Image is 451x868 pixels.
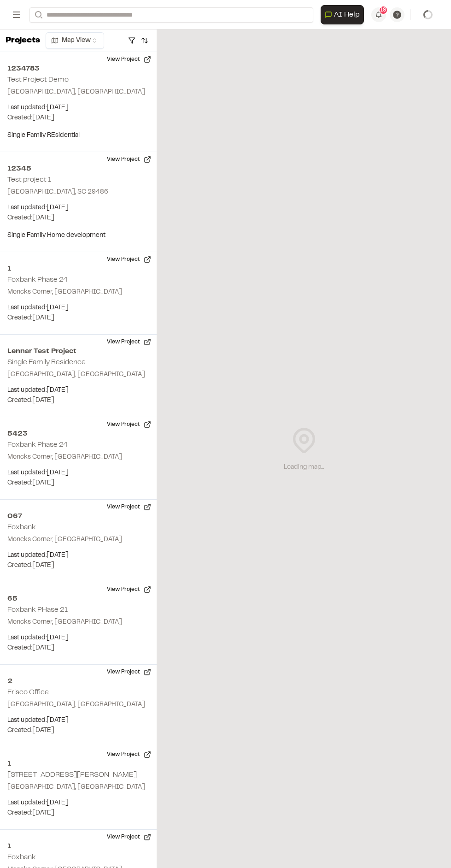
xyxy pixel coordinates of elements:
[7,643,149,653] p: Created: [DATE]
[7,511,149,522] h2: 067
[7,524,36,531] h2: Foxbank
[7,550,149,561] p: Last updated: [DATE]
[7,287,149,297] p: Moncks Corner, [GEOGRAPHIC_DATA]
[29,7,46,23] button: Search
[7,359,86,366] h2: Single Family Residence
[7,113,149,123] p: Created: [DATE]
[7,303,149,313] p: Last updated: [DATE]
[7,203,149,213] p: Last updated: [DATE]
[7,808,149,818] p: Created: [DATE]
[7,452,149,462] p: Moncks Corner, [GEOGRAPHIC_DATA]
[371,7,386,22] button: 19
[6,35,40,47] p: Projects
[7,782,149,792] p: [GEOGRAPHIC_DATA], [GEOGRAPHIC_DATA]
[7,689,49,696] h2: Frisco Office
[380,6,387,14] span: 19
[7,617,149,627] p: Moncks Corner, [GEOGRAPHIC_DATA]
[7,396,149,406] p: Created: [DATE]
[7,313,149,323] p: Created: [DATE]
[7,726,149,736] p: Created: [DATE]
[101,830,157,844] button: View Project
[101,417,157,432] button: View Project
[7,428,149,439] h2: 5423
[7,633,149,643] p: Last updated: [DATE]
[7,87,149,97] p: [GEOGRAPHIC_DATA], [GEOGRAPHIC_DATA]
[7,593,149,604] h2: 65
[7,63,149,74] h2: 1234783
[7,385,149,396] p: Last updated: [DATE]
[321,5,364,24] button: Open AI Assistant
[7,607,68,613] h2: Foxbank PHase 21
[7,676,149,687] h2: 2
[7,163,149,174] h2: 12345
[284,462,324,472] div: Loading map...
[7,103,149,113] p: Last updated: [DATE]
[101,747,157,762] button: View Project
[334,9,360,20] span: AI Help
[7,841,149,852] h2: 1
[101,582,157,597] button: View Project
[7,277,68,283] h2: Foxbank Phase 24
[7,177,51,183] h2: Test project 1
[101,152,157,167] button: View Project
[7,758,149,769] h2: 1
[7,77,69,83] h2: Test Project Demo
[7,213,149,223] p: Created: [DATE]
[7,561,149,571] p: Created: [DATE]
[7,478,149,488] p: Created: [DATE]
[7,772,137,778] h2: [STREET_ADDRESS][PERSON_NAME]
[321,5,368,24] div: Open AI Assistant
[7,798,149,808] p: Last updated: [DATE]
[101,252,157,267] button: View Project
[7,230,149,241] p: Single Family Home development
[7,715,149,726] p: Last updated: [DATE]
[7,130,149,141] p: Single Family REsidential
[7,700,149,710] p: [GEOGRAPHIC_DATA], [GEOGRAPHIC_DATA]
[7,854,36,861] h2: Foxbank
[7,535,149,545] p: Moncks Corner, [GEOGRAPHIC_DATA]
[7,468,149,478] p: Last updated: [DATE]
[101,665,157,679] button: View Project
[101,500,157,514] button: View Project
[101,335,157,349] button: View Project
[7,263,149,274] h2: 1
[7,442,68,448] h2: Foxbank Phase 24
[7,370,149,380] p: [GEOGRAPHIC_DATA], [GEOGRAPHIC_DATA]
[7,187,149,197] p: [GEOGRAPHIC_DATA], SC 29486
[7,346,149,357] h2: Lennar Test Project
[101,52,157,67] button: View Project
